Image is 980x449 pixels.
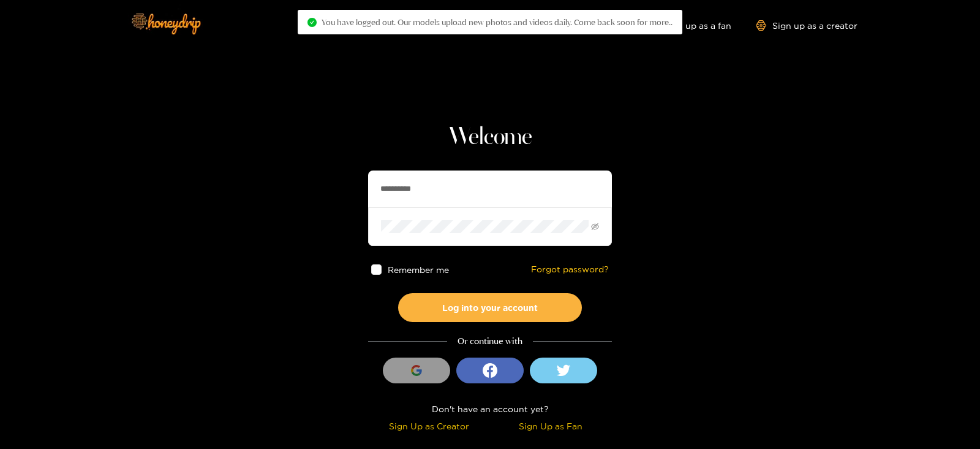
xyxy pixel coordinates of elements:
[368,334,612,348] div: Or continue with
[531,264,609,275] a: Forgot password?
[368,123,612,152] h1: Welcome
[371,419,487,433] div: Sign Up as Creator
[591,223,599,231] span: eye-invisible
[493,419,609,433] div: Sign Up as Fan
[647,20,731,31] a: Sign up as a fan
[756,20,858,31] a: Sign up as a creator
[307,18,317,27] span: check-circle
[388,265,449,274] span: Remember me
[368,402,612,416] div: Don't have an account yet?
[398,293,582,322] button: Log into your account
[322,17,673,27] span: You have logged out. Our models upload new photos and videos daily. Come back soon for more..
